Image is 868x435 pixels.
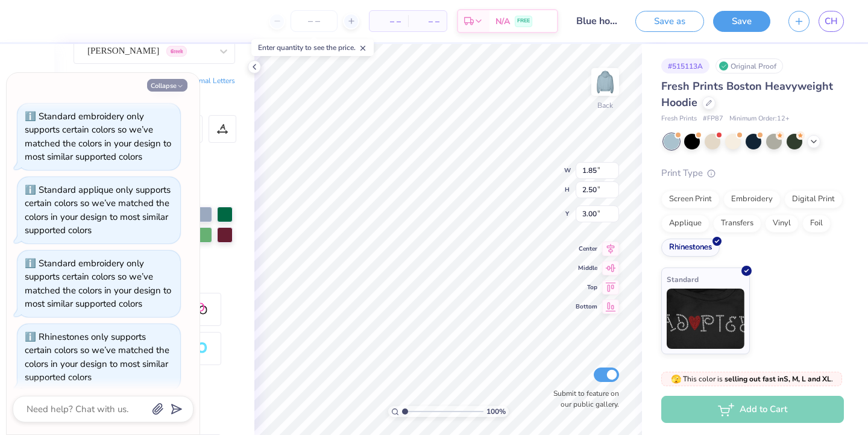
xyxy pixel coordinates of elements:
span: Middle [576,264,597,272]
div: Standard applique only supports certain colors so we’ve matched the colors in your design to most... [25,184,171,237]
span: Top [576,283,597,292]
span: This color is . [671,374,833,384]
div: Applique [661,214,709,233]
span: CH [825,14,838,28]
img: Back [593,70,617,94]
div: Back [597,100,613,111]
span: Center [576,245,597,253]
input: – – [291,10,338,32]
span: Fresh Prints [661,114,697,124]
div: Enter quantity to see the price. [251,39,374,56]
span: Fresh Prints Boston Heavyweight Hoodie [661,79,833,110]
div: Rhinestones [661,239,720,257]
input: Untitled Design [567,9,626,33]
div: Rhinestones only supports certain colors so we’ve matched the colors in your design to most simil... [25,331,169,384]
div: Screen Print [661,190,720,208]
div: Digital Print [784,190,843,208]
span: 100 % [486,406,506,417]
div: Embroidery [723,190,781,208]
div: Print Type [661,166,844,180]
span: N/A [495,15,510,28]
span: Minimum Order: 12 + [729,114,790,124]
label: Submit to feature on our public gallery. [547,388,619,410]
div: Standard embroidery only supports certain colors so we’ve matched the colors in your design to mo... [25,257,171,310]
div: # 515113A [661,58,709,74]
div: Standard embroidery only supports certain colors so we’ve matched the colors in your design to mo... [25,110,171,163]
strong: selling out fast in S, M, L and XL [725,374,831,384]
div: Original Proof [715,58,783,74]
span: Standard [667,273,699,286]
button: Collapse [147,79,187,92]
button: Save as [635,11,704,32]
img: Standard [667,289,744,349]
span: 🫣 [671,374,681,385]
div: Foil [802,214,831,233]
span: # FP87 [703,114,723,124]
button: Save [713,11,770,32]
div: Vinyl [765,214,799,233]
div: Transfers [713,214,761,233]
span: FREE [517,17,530,25]
span: Bottom [576,302,597,311]
a: CH [819,11,844,32]
span: – – [377,15,401,28]
span: – – [415,15,439,28]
